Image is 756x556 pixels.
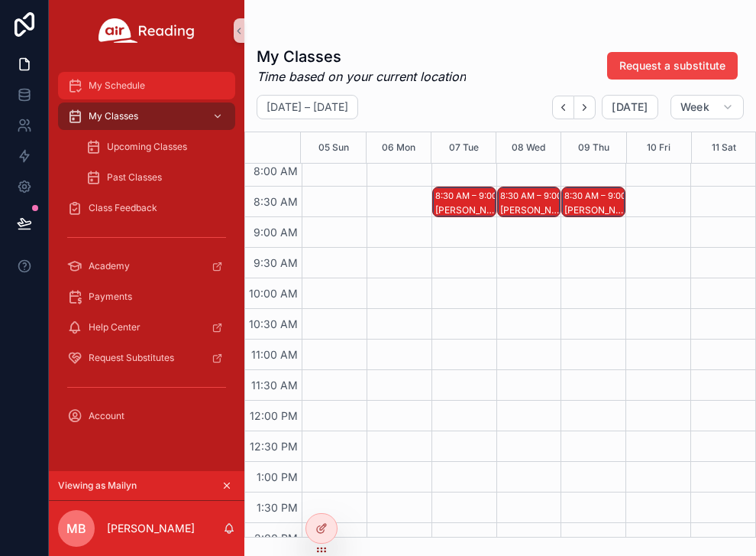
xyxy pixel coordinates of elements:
span: 1:00 PM [253,470,302,483]
button: 07 Tue [449,132,479,163]
div: 8:30 AM – 9:00 AM [500,188,582,203]
span: 1:30 PM [253,501,302,514]
span: 8:00 AM [250,164,302,177]
span: Class Feedback [89,202,157,214]
span: Viewing as Mailyn [58,480,137,492]
p: [PERSON_NAME] [107,521,195,536]
span: 12:30 PM [246,440,302,453]
div: 8:30 AM – 9:00 AM [564,188,646,203]
span: Payments [89,291,132,303]
div: 8:30 AM – 9:00 AM[PERSON_NAME] A, [PERSON_NAME], AAMONI D [562,187,625,216]
h2: [DATE] – [DATE] [267,99,348,115]
button: 08 Wed [512,132,545,163]
a: Upcoming Classes [76,133,235,161]
a: Help Center [58,314,235,341]
span: Request Substitutes [89,352,174,364]
div: scrollable content [49,61,244,450]
span: 10:00 AM [245,287,302,300]
div: [PERSON_NAME] A, [PERSON_NAME], AAMONI D [564,204,624,216]
button: [DATE] [602,95,657,119]
span: 9:30 AM [250,256,302,269]
a: My Classes [58,102,235,130]
span: [DATE] [612,100,648,114]
button: 06 Mon [382,132,415,163]
span: 9:00 AM [250,226,302,239]
span: 11:00 AM [247,348,302,361]
em: Time based on your current location [257,67,466,86]
a: Request Substitutes [58,344,235,372]
span: Upcoming Classes [107,141,187,153]
span: Past Classes [107,171,162,184]
a: Academy [58,252,235,280]
button: Week [670,95,744,119]
div: 8:30 AM – 9:00 AM [435,188,517,203]
h1: My Classes [257,46,466,67]
span: Account [89,410,124,422]
img: App logo [99,18,195,43]
button: Next [574,96,596,119]
span: My Classes [89,110,138,122]
button: 10 Fri [647,132,670,163]
span: Help Center [89,321,141,333]
a: My Schedule [58,72,235,99]
button: 09 Thu [578,132,609,163]
button: Request a substitute [607,52,738,80]
a: Class Feedback [58,194,235,222]
div: 8:30 AM – 9:00 AM[PERSON_NAME] A, [PERSON_NAME], AAMONI D [498,187,561,216]
span: 11:30 AM [247,379,302,392]
span: 8:30 AM [250,195,302,208]
div: [PERSON_NAME] A, [PERSON_NAME], AAMONI D [435,204,495,216]
button: 11 Sat [712,132,736,163]
a: Payments [58,283,235,311]
span: MB [66,519,86,538]
span: 2:00 PM [250,532,302,545]
span: 10:30 AM [245,317,302,330]
div: 8:30 AM – 9:00 AM[PERSON_NAME] A, [PERSON_NAME], AAMONI D [433,187,496,216]
span: Academy [89,260,130,272]
span: Week [680,100,709,114]
a: Account [58,402,235,430]
span: Request a substitute [619,58,725,73]
span: 12:00 PM [246,409,302,422]
button: Back [552,96,574,119]
button: 05 Sun [318,132,349,163]
a: Past Classes [76,164,235,191]
span: My Schedule [89,80,145,92]
div: [PERSON_NAME] A, [PERSON_NAME], AAMONI D [500,204,560,216]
